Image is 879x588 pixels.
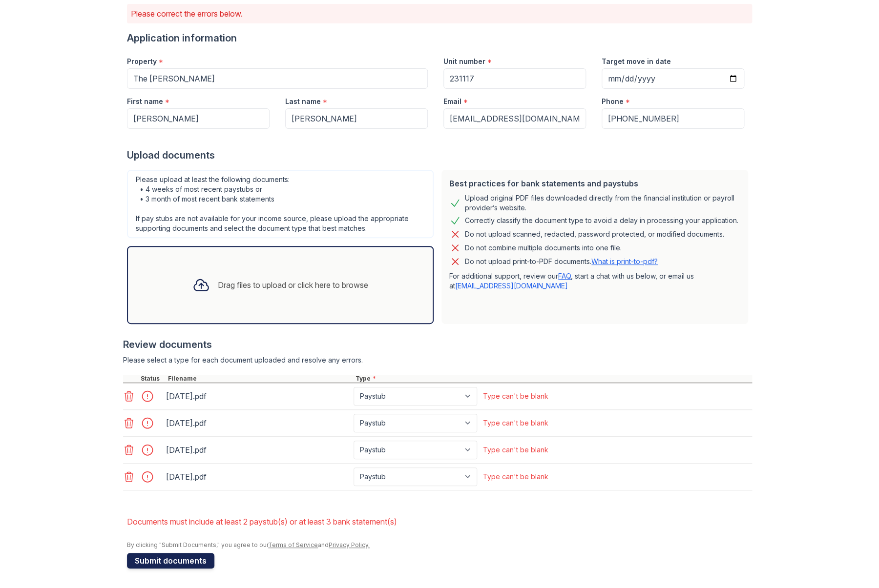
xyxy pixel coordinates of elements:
div: Correctly classify the document type to avoid a delay in processing your application. [465,215,738,226]
label: Phone [602,97,624,106]
li: Documents must include at least 2 paystub(s) or at least 3 bank statement(s) [127,512,752,531]
div: Drag files to upload or click here to browse [218,279,368,291]
div: Type can't be blank [483,445,548,455]
div: Upload original PDF files downloaded directly from the financial institution or payroll provider’... [465,193,740,213]
div: Status [139,375,166,383]
a: FAQ [558,272,571,280]
div: Type can't be blank [483,418,548,428]
label: First name [127,97,163,106]
div: By clicking "Submit Documents," you agree to our and [127,541,752,549]
div: Filename [166,375,354,383]
a: What is print-to-pdf? [591,257,658,265]
div: [DATE].pdf [166,388,350,404]
div: Review documents [123,338,752,351]
label: Target move in date [602,57,671,66]
a: Privacy Policy. [329,541,370,548]
div: Application information [127,31,752,45]
div: [DATE].pdf [166,415,350,431]
div: Type can't be blank [483,391,548,401]
label: Last name [285,97,321,106]
p: For additional support, review our , start a chat with us below, or email us at [449,271,740,291]
div: Please select a type for each document uploaded and resolve any errors. [123,355,752,365]
button: Submit documents [127,553,214,568]
a: [EMAIL_ADDRESS][DOMAIN_NAME] [455,282,568,290]
div: Type can't be blank [483,472,548,482]
div: Do not upload scanned, redacted, password protected, or modified documents. [465,228,724,240]
label: Email [443,97,461,106]
p: Please correct the errors below. [131,8,748,20]
div: [DATE].pdf [166,442,350,458]
label: Unit number [443,57,485,66]
label: Property [127,57,157,66]
div: Please upload at least the following documents: • 4 weeks of most recent paystubs or • 3 month of... [127,170,434,238]
p: Do not upload print-to-PDF documents. [465,257,658,266]
div: Best practices for bank statements and paystubs [449,178,740,189]
a: Terms of Service [268,541,318,548]
div: Type [354,375,752,383]
div: Do not combine multiple documents into one file. [465,242,622,254]
div: Upload documents [127,148,752,162]
div: [DATE].pdf [166,469,350,485]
